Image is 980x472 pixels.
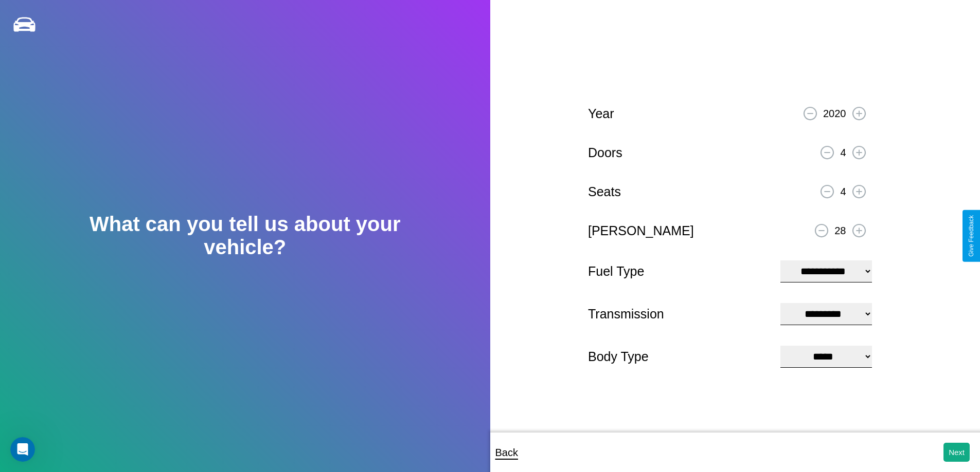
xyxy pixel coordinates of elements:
[588,219,694,242] p: [PERSON_NAME]
[588,141,622,164] p: Doors
[968,215,975,257] div: Give Feedback
[943,443,970,462] button: Next
[588,345,770,368] p: Body Type
[10,437,35,462] iframe: Intercom live chat
[588,260,770,283] p: Fuel Type
[588,303,770,326] p: Transmission
[588,180,621,203] p: Seats
[834,221,846,240] p: 28
[823,104,846,123] p: 2020
[495,443,518,462] p: Back
[49,213,441,259] h2: What can you tell us about your vehicle?
[840,182,846,201] p: 4
[840,143,846,162] p: 4
[588,102,614,125] p: Year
